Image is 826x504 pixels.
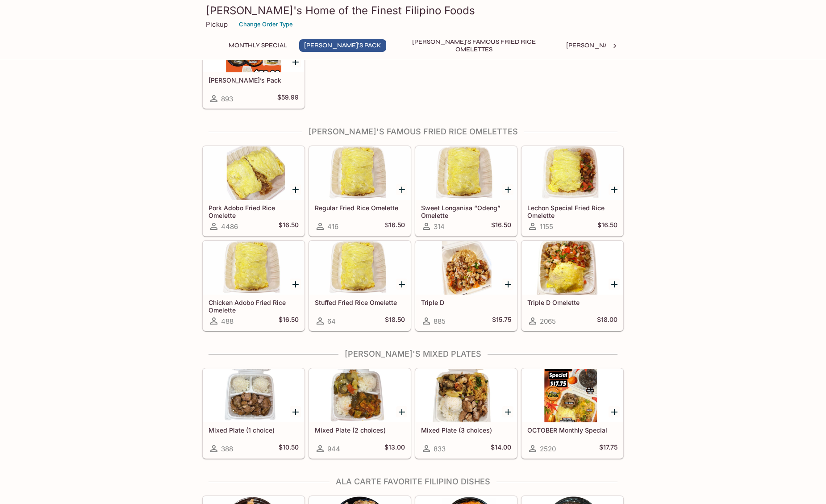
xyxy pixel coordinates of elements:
button: [PERSON_NAME]'s Famous Fried Rice Omelettes [393,39,554,52]
button: Add Elena’s Pack [290,56,301,67]
span: 893 [221,95,233,103]
span: 488 [221,317,234,325]
h5: $14.00 [491,443,511,454]
h5: Mixed Plate (2 choices) [315,426,405,434]
h5: $16.50 [385,221,405,232]
span: 4486 [221,222,238,231]
h5: Triple D Omelette [527,299,617,306]
h5: $16.50 [279,221,299,232]
span: 388 [221,445,233,453]
button: Add Lechon Special Fried Rice Omelette [609,184,620,195]
a: Regular Fried Rice Omelette416$16.50 [309,146,411,236]
h5: $10.50 [279,443,299,454]
button: Add Regular Fried Rice Omelette [396,184,407,195]
h5: Lechon Special Fried Rice Omelette [527,204,617,219]
h5: Mixed Plate (3 choices) [421,426,511,434]
div: Pork Adobo Fried Rice Omelette [203,146,304,200]
h5: Regular Fried Rice Omelette [315,204,405,212]
h5: Chicken Adobo Fried Rice Omelette [209,299,299,313]
div: Mixed Plate (2 choices) [309,369,410,422]
span: 416 [327,222,338,231]
button: Add Pork Adobo Fried Rice Omelette [290,184,301,195]
div: Mixed Plate (3 choices) [416,369,517,422]
button: Add Triple D [502,279,513,290]
span: 64 [327,317,336,325]
div: Lechon Special Fried Rice Omelette [522,146,623,200]
span: 944 [327,445,340,453]
h5: $59.99 [277,93,299,104]
div: Chicken Adobo Fried Rice Omelette [203,241,304,295]
button: Change Order Type [235,17,297,31]
h5: $16.50 [279,316,299,326]
button: Add Stuffed Fried Rice Omelette [396,279,407,290]
h5: $13.00 [384,443,405,454]
div: OCTOBER Monthly Special [522,369,623,422]
button: Add Mixed Plate (1 choice) [290,406,301,417]
span: 2065 [540,317,556,325]
h5: Triple D [421,299,511,306]
span: 833 [434,445,446,453]
button: Add Triple D Omelette [609,279,620,290]
button: Add Mixed Plate (3 choices) [502,406,513,417]
h5: Mixed Plate (1 choice) [209,426,299,434]
button: Add Chicken Adobo Fried Rice Omelette [290,279,301,290]
h3: [PERSON_NAME]'s Home of the Finest Filipino Foods [206,4,620,17]
span: 2520 [540,445,556,453]
h4: [PERSON_NAME]'s Famous Fried Rice Omelettes [202,127,624,137]
h5: OCTOBER Monthly Special [527,426,617,434]
a: Mixed Plate (2 choices)944$13.00 [309,368,411,458]
a: OCTOBER Monthly Special2520$17.75 [521,368,623,458]
h5: $16.50 [597,221,617,232]
a: Pork Adobo Fried Rice Omelette4486$16.50 [203,146,305,236]
a: Mixed Plate (3 choices)833$14.00 [415,368,517,458]
h5: $18.50 [385,316,405,326]
a: Triple D Omelette2065$18.00 [521,241,623,331]
span: 314 [434,222,445,231]
h5: $15.75 [492,316,511,326]
div: Triple D [416,241,517,295]
h5: $16.50 [491,221,511,232]
h5: $17.75 [599,443,617,454]
button: Add Sweet Longanisa “Odeng” Omelette [502,184,513,195]
div: Mixed Plate (1 choice) [203,369,304,422]
div: Triple D Omelette [522,241,623,295]
h4: [PERSON_NAME]'s Mixed Plates [202,349,624,359]
button: Add Mixed Plate (2 choices) [396,406,407,417]
a: Lechon Special Fried Rice Omelette1155$16.50 [521,146,623,236]
button: Monthly Special [224,39,292,52]
a: Triple D885$15.75 [415,241,517,331]
h4: Ala Carte Favorite Filipino Dishes [202,477,624,487]
a: Mixed Plate (1 choice)388$10.50 [203,368,305,458]
a: Sweet Longanisa “Odeng” Omelette314$16.50 [415,146,517,236]
h5: $18.00 [597,316,617,326]
h5: [PERSON_NAME]’s Pack [209,76,299,84]
span: 885 [434,317,446,325]
div: Stuffed Fried Rice Omelette [309,241,410,295]
button: [PERSON_NAME]'s Pack [299,39,386,52]
h5: Pork Adobo Fried Rice Omelette [209,204,299,219]
div: Regular Fried Rice Omelette [309,146,410,200]
button: [PERSON_NAME]'s Mixed Plates [561,39,675,52]
h5: Stuffed Fried Rice Omelette [315,299,405,306]
span: 1155 [540,222,553,231]
div: Elena’s Pack [203,19,304,72]
a: Stuffed Fried Rice Omelette64$18.50 [309,241,411,331]
div: Sweet Longanisa “Odeng” Omelette [416,146,517,200]
a: [PERSON_NAME]’s Pack893$59.99 [203,18,305,108]
p: Pickup [206,20,228,29]
button: Add OCTOBER Monthly Special [609,406,620,417]
h5: Sweet Longanisa “Odeng” Omelette [421,204,511,219]
a: Chicken Adobo Fried Rice Omelette488$16.50 [203,241,305,331]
